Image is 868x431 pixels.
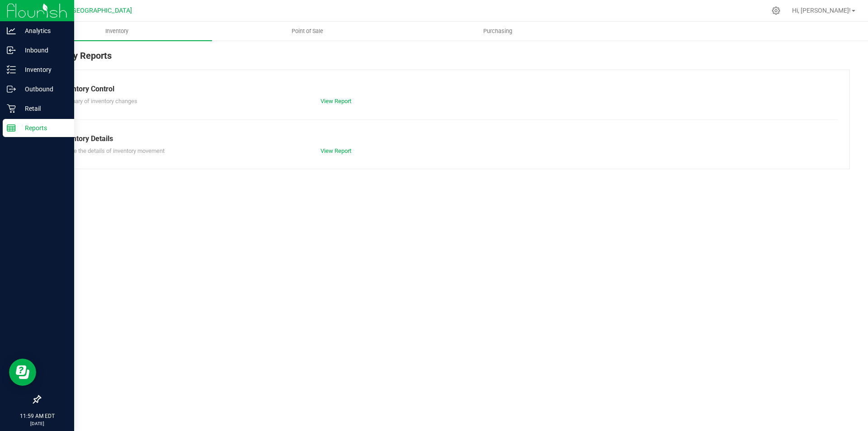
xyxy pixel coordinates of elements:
inline-svg: Retail [7,104,16,113]
p: [DATE] [4,420,70,427]
span: GA2 - [GEOGRAPHIC_DATA] [52,7,132,14]
span: Inventory [93,27,141,35]
a: Inventory [22,22,212,41]
a: View Report [321,98,351,104]
div: Inventory Reports [40,49,850,70]
a: Point of Sale [212,22,402,41]
inline-svg: Reports [7,123,16,133]
p: 11:59 AM EDT [4,412,70,420]
a: Purchasing [402,22,593,41]
p: Outbound [16,84,70,95]
span: Hi, [PERSON_NAME]! [792,7,851,14]
p: Retail [16,103,70,114]
p: Inbound [16,45,70,56]
span: Summary of inventory changes [58,98,137,104]
inline-svg: Outbound [7,85,16,94]
p: Reports [16,123,70,133]
p: Inventory [16,64,70,75]
div: Manage settings [770,6,782,15]
inline-svg: Inbound [7,46,16,55]
a: View Report [321,147,351,154]
div: Inventory Details [58,133,831,144]
p: Analytics [16,25,70,36]
span: Point of Sale [279,27,335,35]
iframe: Resource center [9,359,36,386]
inline-svg: Analytics [7,26,16,35]
span: Explore the details of inventory movement [58,147,165,154]
div: Inventory Control [58,84,831,95]
span: Purchasing [471,27,524,35]
inline-svg: Inventory [7,65,16,74]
